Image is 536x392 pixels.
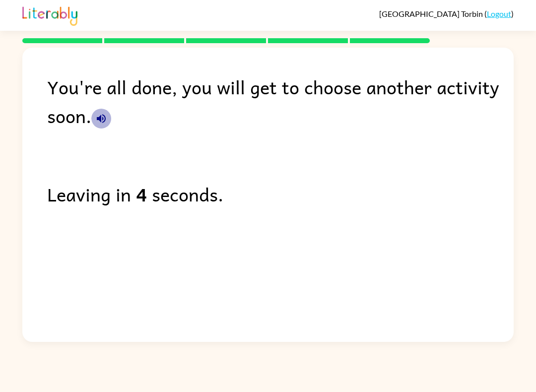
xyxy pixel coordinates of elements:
div: ( ) [379,9,514,18]
b: 4 [136,180,147,208]
a: Logout [487,9,511,18]
div: Leaving in seconds. [47,180,514,208]
img: Literably [22,4,77,26]
div: You're all done, you will get to choose another activity soon. [47,72,514,130]
span: [GEOGRAPHIC_DATA] Torbin [379,9,484,18]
